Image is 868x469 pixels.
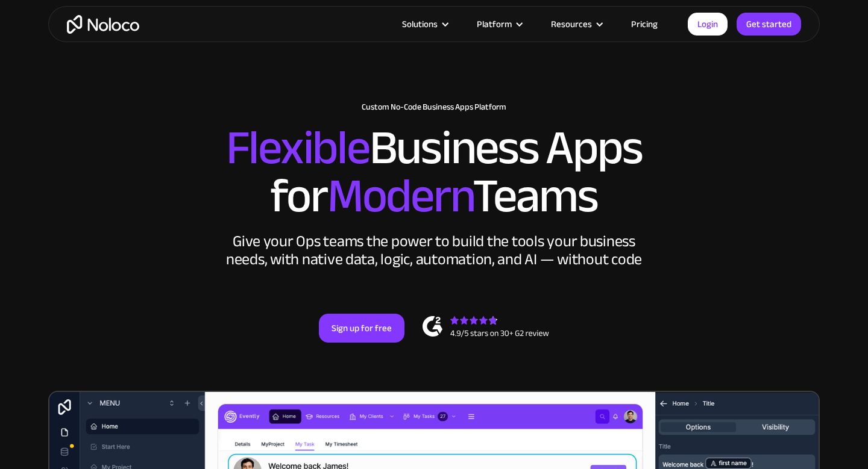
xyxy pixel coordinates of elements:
[60,124,808,220] h2: Business Apps for Teams
[223,232,645,269] div: Give your Ops teams the power to build the tools your business needs, with native data, logic, au...
[688,13,728,36] a: Login
[616,16,673,32] a: Pricing
[477,16,512,32] div: Platform
[402,16,438,32] div: Solutions
[387,16,462,32] div: Solutions
[319,314,404,343] a: Sign up for free
[536,16,616,32] div: Resources
[60,102,808,112] h1: Custom No-Code Business Apps Platform
[737,13,801,36] a: Get started
[226,103,370,193] span: Flexible
[67,15,139,34] a: home
[462,16,536,32] div: Platform
[327,151,473,241] span: Modern
[551,16,592,32] div: Resources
